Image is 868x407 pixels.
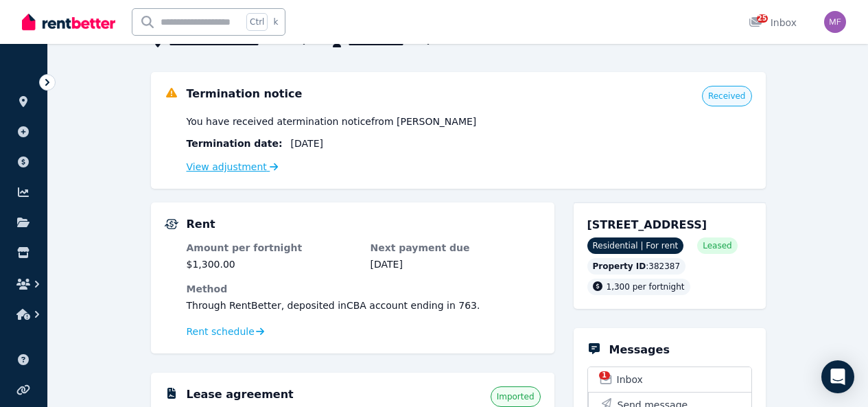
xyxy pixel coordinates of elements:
[187,257,357,271] dd: $1,300.00
[371,257,541,271] dd: [DATE]
[609,342,670,358] h5: Messages
[497,391,535,402] span: Imported
[587,218,707,231] span: [STREET_ADDRESS]
[371,241,541,255] dt: Next payment due
[703,240,731,251] span: Leased
[187,386,294,403] h5: Lease agreement
[757,14,768,23] span: 25
[246,13,268,31] span: Ctrl
[291,137,323,150] span: [DATE]
[587,237,684,254] span: Residential | For rent
[599,371,610,380] span: 1
[607,282,685,292] span: 1,300 per fortnight
[187,137,283,150] span: Termination date :
[187,216,215,233] h5: Rent
[821,360,854,393] div: Open Intercom Messenger
[749,16,797,30] div: Inbox
[593,261,646,272] span: Property ID
[165,219,178,229] img: Rental Payments
[617,373,643,386] span: Inbox
[273,16,278,27] span: k
[824,11,846,33] img: Michael Farrugia
[587,258,686,275] div: : 382387
[187,161,279,172] a: View adjustment
[22,12,115,32] img: RentBetter
[187,325,255,338] span: Rent schedule
[187,282,541,296] dt: Method
[187,325,265,338] a: Rent schedule
[187,115,477,128] span: You have received a termination notice from [PERSON_NAME]
[708,91,746,102] span: Received
[588,367,751,392] a: 1Inbox
[187,300,480,311] span: Through RentBetter , deposited in CBA account ending in 763 .
[187,241,357,255] dt: Amount per fortnight
[187,86,303,102] h5: Termination notice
